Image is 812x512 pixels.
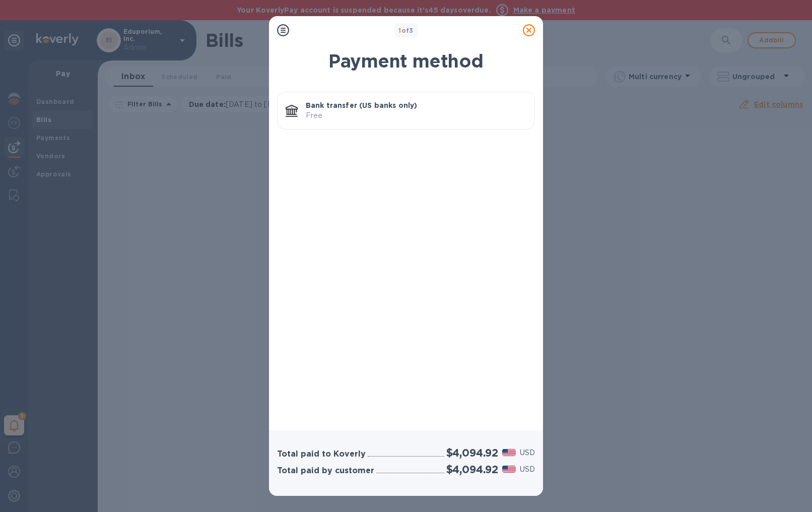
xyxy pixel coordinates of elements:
p: USD [520,464,535,475]
span: 1 [398,27,401,34]
p: Free [306,110,526,121]
h2: $4,094.92 [446,463,498,476]
img: USD [502,466,516,473]
p: Bank transfer (US banks only) [306,100,526,110]
p: USD [520,447,535,458]
img: USD [502,449,516,456]
h1: Payment method [277,50,535,72]
h2: $4,094.92 [446,446,498,459]
h3: Total paid by customer [277,466,374,476]
h3: Total paid to Koverly [277,450,366,459]
b: of 3 [398,27,414,34]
